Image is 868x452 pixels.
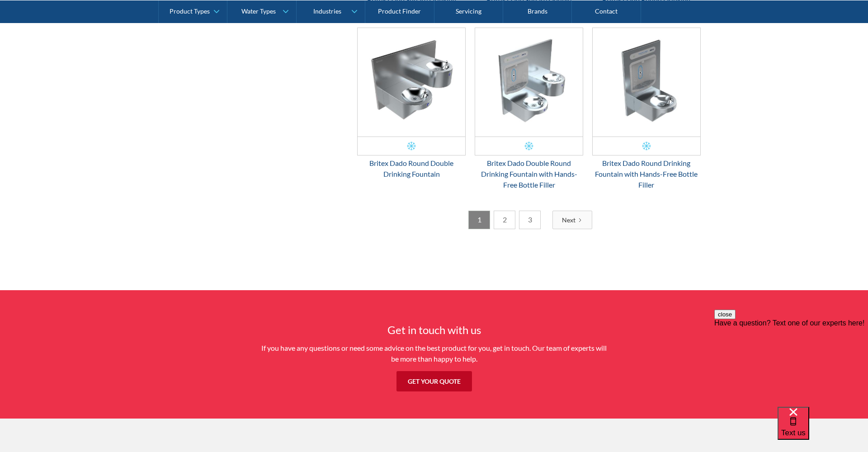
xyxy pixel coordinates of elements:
[357,158,466,179] div: Britex Dado Round Double Drinking Fountain
[593,28,700,137] img: Britex Dado Round Drinking Fountain with Hands-Free Bottle Filler
[475,28,583,190] a: Britex Dado Double Round Drinking Fountain with Hands-Free Bottle FillerBritex Dado Double Round ...
[519,211,541,229] a: 3
[562,215,576,225] div: Next
[468,211,490,229] a: 1
[714,310,868,418] iframe: podium webchat widget prompt
[494,211,515,229] a: 2
[258,322,610,338] h4: Get in touch with us
[357,211,701,229] div: List
[475,158,583,190] div: Britex Dado Double Round Drinking Fountain with Hands-Free Bottle Filler
[592,158,701,190] div: Britex Dado Round Drinking Fountain with Hands-Free Bottle Filler
[778,407,868,452] iframe: podium webchat widget bubble
[313,7,341,15] div: Industries
[170,7,210,15] div: Product Types
[241,7,276,15] div: Water Types
[358,28,465,137] img: Britex Dado Round Double Drinking Fountain
[396,371,472,391] a: Get your quote
[592,28,701,190] a: Britex Dado Round Drinking Fountain with Hands-Free Bottle FillerBritex Dado Round Drinking Fount...
[357,28,466,179] a: Britex Dado Round Double Drinking FountainBritex Dado Round Double Drinking Fountain
[552,211,592,229] a: Next Page
[475,28,583,137] img: Britex Dado Double Round Drinking Fountain with Hands-Free Bottle Filler
[258,343,610,364] p: If you have any questions or need some advice on the best product for you, get in touch. Our team...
